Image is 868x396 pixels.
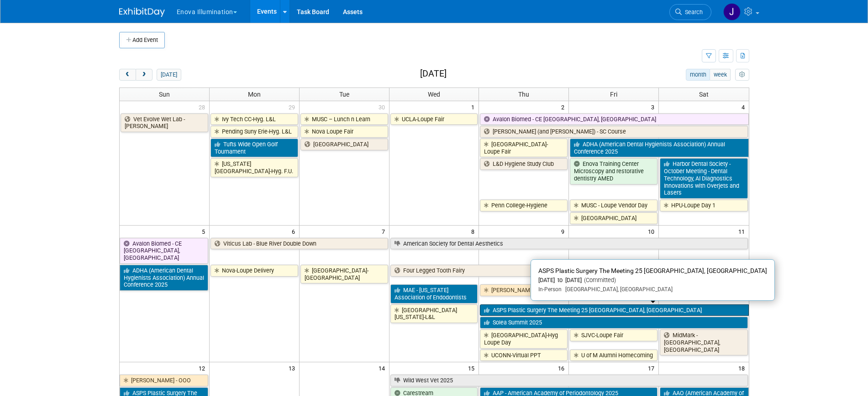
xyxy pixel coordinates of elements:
span: Mon [248,91,261,98]
span: [GEOGRAPHIC_DATA], [GEOGRAPHIC_DATA] [562,286,673,293]
a: HPU-Loupe Day 1 [660,200,747,211]
a: [PERSON_NAME] (and [PERSON_NAME]) - SC Course [480,126,747,138]
button: prev [119,69,136,81]
span: 28 [198,101,209,113]
i: Personalize Calendar [739,72,745,78]
a: Viticus Lab - Blue River Double Down [210,238,388,250]
span: 10 [647,226,658,237]
button: month [686,69,710,81]
span: Search [682,9,703,15]
span: 29 [288,101,299,113]
span: Sun [159,91,170,98]
span: 16 [557,362,568,374]
a: Nova Loupe Fair [300,126,388,138]
a: Four Legged Tooth Fairy [390,265,658,277]
a: MidMark - [GEOGRAPHIC_DATA], [GEOGRAPHIC_DATA] [660,329,747,355]
a: Ivy Tech CC-Hyg. L&L [210,113,298,125]
a: UCLA-Loupe Fair [390,113,478,125]
a: MUSC – Lunch n Learn [300,113,388,125]
a: MUSC - Loupe Vendor Day [570,200,658,211]
span: 17 [647,362,658,374]
a: [GEOGRAPHIC_DATA]-Loupe Fair [480,139,568,157]
span: 15 [467,362,479,374]
span: 13 [288,362,299,374]
span: ASPS Plastic Surgery The Meeting 25 [GEOGRAPHIC_DATA], [GEOGRAPHIC_DATA] [538,267,767,274]
a: Avalon Biomed - CE [GEOGRAPHIC_DATA], [GEOGRAPHIC_DATA] [480,113,748,125]
a: Enova Training Center Microscopy and restorative dentistry AMED [570,158,658,184]
div: [DATE] to [DATE] [538,277,767,284]
span: (Committed) [582,277,616,283]
a: Harbor Dental Society - October Meeting - Dental Technology, AI Diagnostics Innovations with Over... [660,158,747,199]
a: Search [669,4,711,20]
span: 5 [201,226,209,237]
span: Sat [699,91,709,98]
h2: [DATE] [420,69,447,79]
span: Tue [339,91,349,98]
span: 3 [650,101,658,113]
span: 18 [737,362,749,374]
span: Fri [610,91,617,98]
span: 8 [470,226,479,237]
button: [DATE] [157,69,181,81]
a: Wild West Vet 2025 [390,375,748,386]
span: In-Person [538,286,562,293]
a: UCONN-Virtual PPT [480,350,568,361]
a: L&D Hygiene Study Club [480,158,568,170]
a: U of M Alumni Homecoming [570,350,658,361]
button: week [710,69,731,81]
a: Penn College-Hygiene [480,200,568,211]
a: [GEOGRAPHIC_DATA] [300,139,388,150]
a: [GEOGRAPHIC_DATA][US_STATE]-L&L [390,304,478,323]
span: 11 [737,226,749,237]
a: [PERSON_NAME] - OOO [120,375,208,386]
img: ExhibitDay [119,8,165,17]
a: Tufts Wide Open Golf Tournament [210,139,298,157]
a: [PERSON_NAME] - OOO [480,284,748,296]
a: [GEOGRAPHIC_DATA]-Hyg Loupe Day [480,329,568,348]
a: Solea Summit 2025 [480,317,747,329]
a: MAE - [US_STATE] Association of Endodontists [390,284,478,303]
button: next [136,69,153,81]
span: 2 [560,101,568,113]
a: ADHA (American Dental Hygienists Association) Annual Conference 2025 [120,265,208,291]
span: 14 [378,362,389,374]
span: 9 [560,226,568,237]
span: 6 [291,226,299,237]
a: SJVC-Loupe Fair [570,329,658,341]
button: Add Event [119,32,165,48]
a: Pending Suny Erie-Hyg. L&L [210,126,298,138]
button: myCustomButton [735,69,749,81]
img: Jordyn Kaufer [723,3,741,21]
a: Vet Evolve Wet Lab - [PERSON_NAME] [121,113,208,132]
a: [GEOGRAPHIC_DATA]-[GEOGRAPHIC_DATA] [300,265,388,283]
span: 1 [470,101,479,113]
span: 7 [381,226,389,237]
a: ASPS Plastic Surgery The Meeting 25 [GEOGRAPHIC_DATA], [GEOGRAPHIC_DATA] [480,304,748,316]
span: 4 [741,101,749,113]
span: Wed [428,91,440,98]
span: 30 [378,101,389,113]
a: ADHA (American Dental Hygienists Association) Annual Conference 2025 [570,139,748,157]
a: Avalon Biomed - CE [GEOGRAPHIC_DATA], [GEOGRAPHIC_DATA] [120,238,208,264]
span: 12 [198,362,209,374]
a: [US_STATE][GEOGRAPHIC_DATA]-Hyg. F.U. [210,158,298,177]
span: Thu [518,91,529,98]
a: American Society for Dental Aesthetics [390,238,748,250]
a: Nova-Loupe Delivery [210,265,298,277]
a: [GEOGRAPHIC_DATA] [570,212,658,224]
